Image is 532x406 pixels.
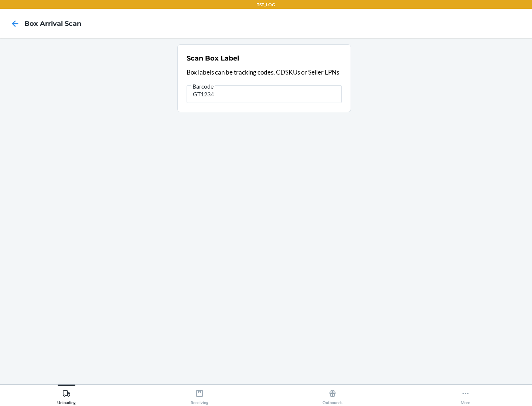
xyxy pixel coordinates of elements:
[323,386,342,405] div: Outbounds
[191,386,208,405] div: Receiving
[24,19,81,28] h4: Box Arrival Scan
[187,68,342,77] p: Box labels can be tracking codes, CDSKUs or Seller LPNs
[133,385,266,405] button: Receiving
[191,83,215,90] span: Barcode
[187,54,239,63] h2: Scan Box Label
[257,1,275,8] p: TST_LOG
[266,385,399,405] button: Outbounds
[461,386,470,405] div: More
[187,85,342,103] input: Barcode
[399,385,532,405] button: More
[57,386,76,405] div: Unloading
